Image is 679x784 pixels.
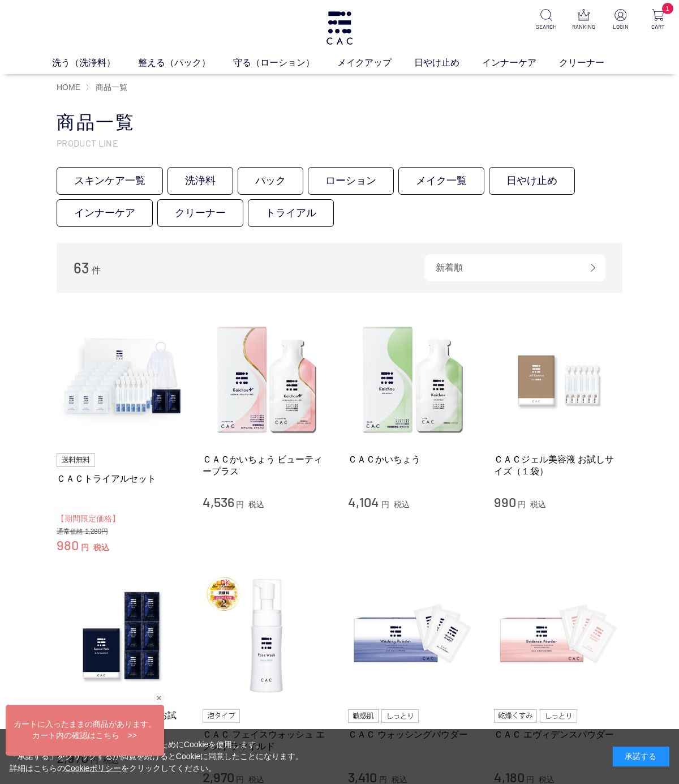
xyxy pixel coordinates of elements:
[57,315,186,444] img: ＣＡＣトライアルセット
[613,747,669,766] div: 承諾する
[609,9,633,31] a: LOGIN
[348,453,477,465] a: ＣＡＣかいちょう
[57,512,186,525] div: 【期間限定価格】
[489,167,575,195] a: 日やけ止め
[203,571,332,700] img: ＣＡＣ フェイスウォッシュ エクストラマイルド
[57,473,186,485] a: ＣＡＣトライアルセット
[96,83,127,92] span: 商品一覧
[348,709,379,723] img: 敏感肌
[233,56,337,70] a: 守る（ローション）
[203,453,332,478] a: ＣＡＣかいちょう ビューティープラス
[337,56,414,70] a: メイクアップ
[138,56,233,70] a: 整える（パック）
[646,9,670,31] a: 1 CART
[494,494,516,510] span: 990
[559,56,627,70] a: クリーナー
[381,709,419,723] img: しっとり
[394,500,410,509] span: 税込
[609,23,633,31] p: LOGIN
[92,265,101,275] span: 件
[530,500,546,509] span: 税込
[167,167,233,195] a: 洗浄料
[203,709,240,723] img: 泡タイプ
[348,729,477,740] a: ＣＡＣ ウォッシングパウダー
[57,528,186,537] div: 通常価格 1,280円
[414,56,482,70] a: 日やけ止め
[248,500,264,509] span: 税込
[348,571,477,700] img: ＣＡＣ ウォッシングパウダー
[65,764,122,773] a: Cookieポリシー
[57,453,95,467] img: 送料無料
[482,56,559,70] a: インナーケア
[157,199,243,227] a: クリーナー
[81,543,89,552] span: 円
[662,3,673,14] span: 1
[494,571,623,700] img: ＣＡＣ エヴィデンスパウダー
[248,199,334,227] a: トライアル
[57,137,622,149] p: PRODUCT LINE
[571,9,595,31] a: RANKING
[348,494,379,510] span: 4,104
[348,315,477,444] img: ＣＡＣかいちょう
[534,23,558,31] p: SEARCH
[424,254,605,281] div: 新着順
[57,199,153,227] a: インナーケア
[203,494,234,510] span: 4,536
[57,537,79,553] span: 980
[494,315,623,444] img: ＣＡＣジェル美容液 お試しサイズ（１袋）
[93,83,127,92] a: 商品一覧
[398,167,484,195] a: メイク一覧
[381,500,389,509] span: 円
[236,500,244,509] span: 円
[494,453,623,478] a: ＣＡＣジェル美容液 お試しサイズ（１袋）
[571,23,595,31] p: RANKING
[518,500,526,509] span: 円
[238,167,303,195] a: パック
[494,709,538,723] img: 乾燥くすみ
[57,571,186,700] img: ＣＡＣスペシャルパック お試しサイズ（６包）
[308,167,394,195] a: ローション
[57,110,622,135] h1: 商品一覧
[57,83,80,92] a: HOME
[57,167,163,195] a: スキンケア一覧
[494,729,623,740] a: ＣＡＣ エヴィデンスパウダー
[203,729,332,753] a: ＣＡＣ フェイスウォッシュ エクストラマイルド
[93,543,109,552] span: 税込
[534,9,558,31] a: SEARCH
[540,709,577,723] img: しっとり
[203,315,332,444] img: ＣＡＣかいちょう ビューティープラス
[52,56,138,70] a: 洗う（洗浄料）
[325,11,354,45] img: logo
[74,259,89,276] span: 63
[85,82,130,93] li: 〉
[646,23,670,31] p: CART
